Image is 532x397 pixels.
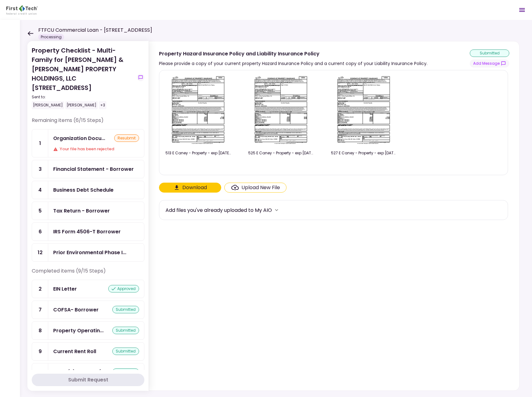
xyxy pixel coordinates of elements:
[53,285,77,293] div: EIN Letter
[32,363,48,381] div: 10
[32,280,144,298] a: 2EIN Letterapproved
[32,181,144,199] a: 4Business Debt Schedule
[108,285,139,292] div: approved
[331,150,396,156] div: 527 E Caney - Property - exp 08.16.26.pdf
[159,183,221,193] button: Click here to download the document
[32,223,48,241] div: 6
[137,74,144,81] button: show-messages
[32,46,134,109] div: Property Checklist - Multi-Family for [PERSON_NAME] & [PERSON_NAME] PROPERTY HOLDINGS, LLC [STREE...
[32,101,64,109] div: [PERSON_NAME]
[38,26,152,34] h1: FTFCU Commercial Loan - [STREET_ADDRESS]
[32,222,144,241] a: 6IRS Form 4506-T Borrower
[53,134,105,142] div: Organization Documents for Borrowing Entity
[32,243,144,262] a: 12Prior Environmental Phase I and/or Phase II
[515,2,530,17] button: Open menu
[53,165,134,173] div: Financial Statement - Borrower
[6,5,38,15] img: Partner icon
[32,244,48,261] div: 12
[32,342,144,361] a: 9Current Rent Rollsubmitted
[38,34,64,40] div: Processing
[32,321,144,340] a: 8Property Operating Statementssubmitted
[65,101,98,109] div: [PERSON_NAME]
[68,376,108,384] div: Submit Request
[32,160,144,178] a: 3Financial Statement - Borrower
[470,49,509,57] div: submitted
[32,117,144,129] div: Remaining items (6/15 Steps)
[112,306,139,313] div: submitted
[114,134,139,142] div: resubmit
[32,343,48,360] div: 9
[241,184,280,191] div: Upload New File
[32,129,144,157] a: 1Organization Documents for Borrowing EntityresubmitYour file has been rejected
[224,183,287,193] span: Click here to upload the required document
[112,368,139,376] div: submitted
[32,160,48,178] div: 3
[53,306,99,314] div: COFSA- Borrower
[99,101,106,109] div: +3
[32,301,48,319] div: 7
[166,206,272,214] div: Add files you've already uploaded to My AIO
[53,207,110,215] div: Tax Return - Borrower
[53,186,114,194] div: Business Debt Schedule
[159,50,427,58] div: Property Hazard Insurance Policy and Liability Insurance Policy
[53,249,126,256] div: Prior Environmental Phase I and/or Phase II
[112,348,139,355] div: submitted
[32,374,144,386] button: Submit Request
[53,228,121,236] div: IRS Form 4506-T Borrower
[112,327,139,334] div: submitted
[32,202,48,220] div: 5
[32,94,134,100] div: Sent to:
[470,59,509,68] button: show-messages
[32,181,48,199] div: 4
[53,348,96,355] div: Current Rent Roll
[166,150,231,156] div: 513 E Caney - Property - exp 06.30.26.pdf
[32,129,48,157] div: 1
[32,322,48,339] div: 8
[149,41,520,391] div: Property Hazard Insurance Policy and Liability Insurance PolicyPlease provide a copy of your curr...
[32,301,144,319] a: 7COFSA- Borrowersubmitted
[272,205,281,215] button: more
[53,146,139,152] div: Your file has been rejected
[159,60,427,67] div: Please provide a copy of your current property Hazard Insurance Policy and a current copy of your...
[53,368,105,376] div: Copy(s) of Lease(s) and Amendment(s)
[248,150,314,156] div: 525 E Caney - Property - exp 08.16.26.pdf
[32,363,144,381] a: 10Copy(s) of Lease(s) and Amendment(s)submitted
[32,280,48,298] div: 2
[32,267,144,280] div: Completed items (9/15 Steps)
[53,327,104,334] div: Property Operating Statements
[32,202,144,220] a: 5Tax Return - Borrower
